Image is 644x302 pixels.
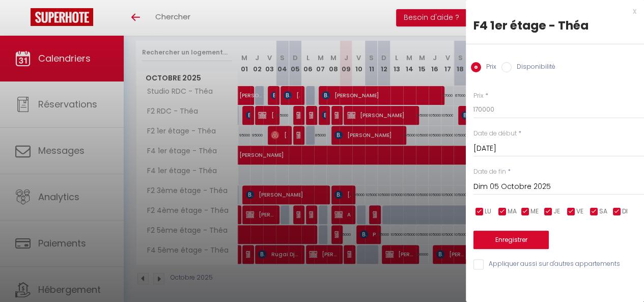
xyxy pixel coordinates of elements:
label: Prix [481,62,496,73]
label: Prix [473,91,484,101]
span: LU [485,207,491,216]
span: SA [599,207,607,216]
div: F4 1er étage - Théa [473,17,636,34]
div: x [466,5,636,17]
span: ME [530,207,539,216]
span: MA [508,207,517,216]
span: VE [576,207,583,216]
span: DI [622,207,628,216]
label: Date de fin [473,167,506,177]
label: Date de début [473,129,517,139]
button: Enregistrer [473,231,549,249]
label: Disponibilité [512,62,555,73]
span: JE [553,207,560,216]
